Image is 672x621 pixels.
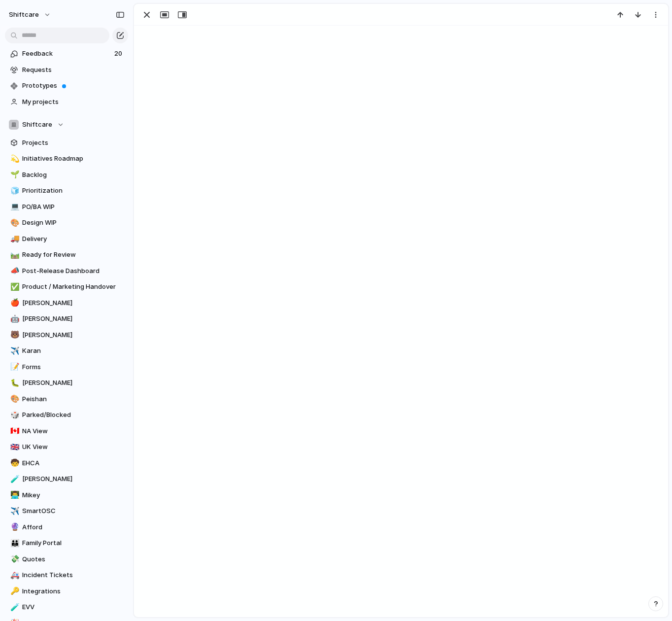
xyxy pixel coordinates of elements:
[9,362,19,372] button: 📝
[22,154,125,164] span: Initiatives Roadmap
[10,345,17,357] div: ✈️
[22,81,125,91] span: Prototypes
[5,168,128,182] a: 🌱Backlog
[5,456,128,471] a: 🧒EHCA
[10,489,17,501] div: 👨‍💻
[9,538,19,548] button: 👪
[22,570,125,580] span: Incident Tickets
[22,186,125,196] span: Prioritization
[5,552,128,567] a: 💸Quotes
[22,458,125,468] span: EHCA
[114,49,124,59] span: 20
[5,232,128,246] a: 🚚Delivery
[10,457,17,469] div: 🧒
[22,506,125,516] span: SmartOSC
[5,536,128,551] a: 👪Family Portal
[10,185,17,197] div: 🧊
[22,474,125,484] span: [PERSON_NAME]
[22,65,125,75] span: Requests
[5,344,128,358] a: ✈️Karan
[22,362,125,372] span: Forms
[10,153,17,165] div: 💫
[22,234,125,244] span: Delivery
[5,311,128,326] a: 🤖[PERSON_NAME]
[9,266,19,276] button: 📣
[5,328,128,343] div: 🐻[PERSON_NAME]
[5,440,128,454] div: 🇬🇧UK View
[9,298,19,308] button: 🍎
[5,424,128,439] a: 🇨🇦NA View
[10,297,17,309] div: 🍎
[22,97,125,107] span: My projects
[10,249,17,261] div: 🛤️
[22,298,125,308] span: [PERSON_NAME]
[5,504,128,518] a: ✈️SmartOSC
[5,151,128,166] a: 💫Initiatives Roadmap
[10,169,17,180] div: 🌱
[9,442,19,452] button: 🇬🇧
[9,394,19,404] button: 🎨
[9,170,19,180] button: 🌱
[10,586,17,597] div: 🔑
[9,378,19,388] button: 🐛
[10,265,17,276] div: 📣
[22,538,125,548] span: Family Portal
[5,360,128,375] div: 📝Forms
[9,426,19,436] button: 🇨🇦
[5,279,128,294] a: ✅Product / Marketing Handover
[5,600,128,615] a: 🧪EVV
[22,282,125,292] span: Product / Marketing Handover
[9,330,19,340] button: 🐻
[22,218,125,228] span: Design WIP
[10,201,17,212] div: 💻
[22,170,125,180] span: Backlog
[5,215,128,230] div: 🎨Design WIP
[5,520,128,535] a: 🔮Afford
[9,282,19,292] button: ✅
[22,602,125,612] span: EVV
[5,472,128,486] a: 🧪[PERSON_NAME]
[9,458,19,468] button: 🧒
[9,202,19,212] button: 💻
[5,264,128,278] a: 📣Post-Release Dashboard
[5,488,128,503] a: 👨‍💻Mikey
[10,393,17,405] div: 🎨
[5,117,128,132] button: Shiftcare
[5,247,128,262] a: 🛤️Ready for Review
[5,568,128,583] div: 🚑Incident Tickets
[5,296,128,310] div: 🍎[PERSON_NAME]
[10,313,17,325] div: 🤖
[10,378,17,389] div: 🐛
[22,138,125,148] span: Projects
[5,408,128,422] a: 🎲Parked/Blocked
[9,570,19,580] button: 🚑
[22,490,125,500] span: Mikey
[5,200,128,214] div: 💻PO/BA WIP
[22,586,125,596] span: Integrations
[22,330,125,340] span: [PERSON_NAME]
[9,250,19,260] button: 🛤️
[4,7,56,23] button: shiftcare
[9,410,19,420] button: 🎲
[9,554,19,564] button: 💸
[22,346,125,356] span: Karan
[9,586,19,596] button: 🔑
[5,136,128,150] a: Projects
[9,522,19,532] button: 🔮
[9,506,19,516] button: ✈️
[5,183,128,198] a: 🧊Prioritization
[22,426,125,436] span: NA View
[22,522,125,532] span: Afford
